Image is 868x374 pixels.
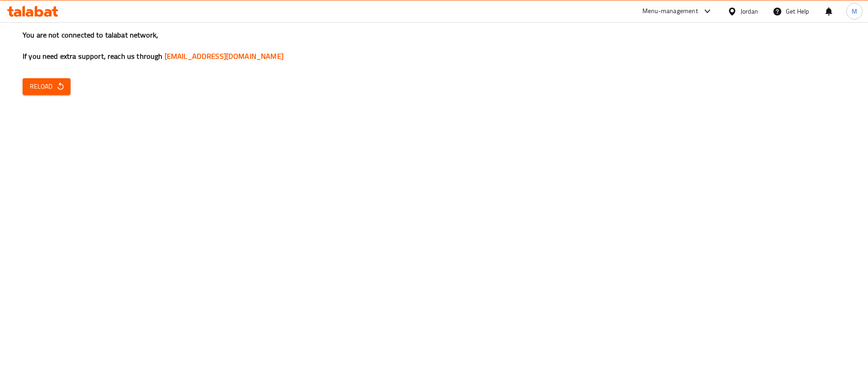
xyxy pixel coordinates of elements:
[741,6,758,16] div: Jordan
[23,78,71,95] button: Reload
[30,81,63,92] span: Reload
[165,49,283,63] a: [EMAIL_ADDRESS][DOMAIN_NAME]
[852,6,857,16] span: M
[642,6,698,17] div: Menu-management
[23,30,845,62] h3: You are not connected to talabat network, If you need extra support, reach us through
